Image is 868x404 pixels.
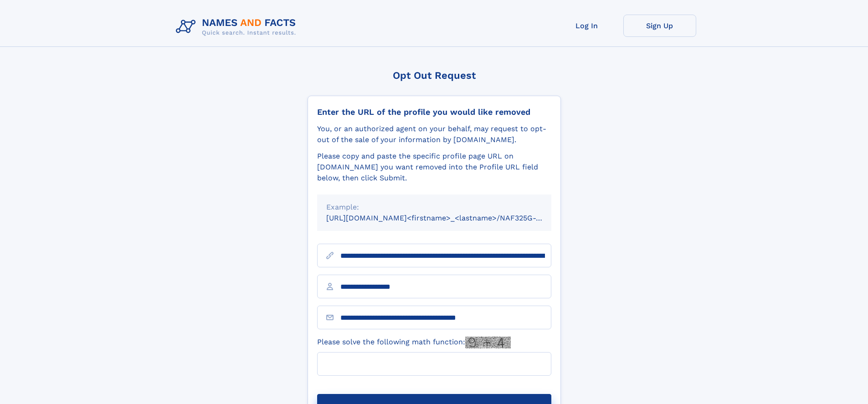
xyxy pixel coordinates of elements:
[317,337,511,348] label: Please solve the following math function:
[326,214,569,222] small: [URL][DOMAIN_NAME]<firstname>_<lastname>/NAF325G-xxxxxxxx
[317,151,551,184] div: Please copy and paste the specific profile page URL on [DOMAIN_NAME] you want removed into the Pr...
[308,70,561,81] div: Opt Out Request
[317,123,551,145] div: You, or an authorized agent on your behalf, may request to opt-out of the sale of your informatio...
[172,15,303,39] img: Logo Names and Facts
[550,15,623,37] a: Log In
[326,202,542,213] div: Example:
[317,107,551,117] div: Enter the URL of the profile you would like removed
[623,15,696,37] a: Sign Up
